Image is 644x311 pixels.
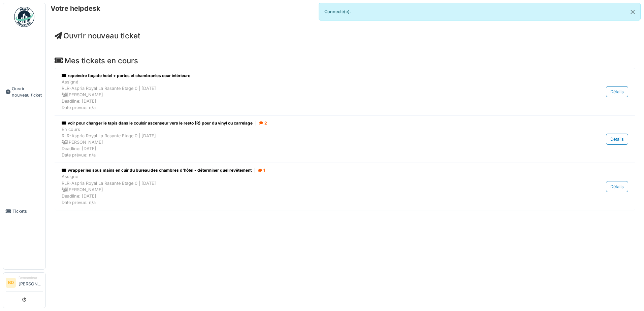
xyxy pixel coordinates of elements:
[6,275,43,291] a: BD Demandeur[PERSON_NAME]
[55,31,140,40] a: Ouvrir nouveau ticket
[258,167,265,173] div: 1
[3,153,45,269] a: Tickets
[60,166,630,207] a: wrapper les sous mains en cuir du bureau des chambres d'hôtel - déterminer quel revêtement| 1 Ass...
[625,3,640,21] button: Close
[19,275,43,290] li: [PERSON_NAME]
[259,120,267,126] div: 2
[14,7,34,27] img: Badge_color-CXgf-gQk.svg
[6,278,16,288] li: BD
[60,71,630,113] a: repeindre façade hotel + portes et chambranles cour intérieure AssignéRLR-Aspria Royal La Rasante...
[606,134,628,145] div: Détails
[3,31,45,153] a: Ouvrir nouveau ticket
[254,167,256,173] span: |
[19,275,43,280] div: Demandeur
[12,85,43,98] span: Ouvrir nouveau ticket
[255,120,257,126] span: |
[55,56,635,65] h4: Mes tickets en cours
[62,120,546,126] div: voir pour changer le tapis dans le couloir ascenseur vers le resto (R) pour du vinyl ou carrelage
[60,118,630,160] a: voir pour changer le tapis dans le couloir ascenseur vers le resto (R) pour du vinyl ou carrelage...
[606,181,628,192] div: Détails
[62,79,546,111] div: Assigné RLR-Aspria Royal La Rasante Etage 0 | [DATE] [PERSON_NAME] Deadline: [DATE] Date prévue: n/a
[606,86,628,97] div: Détails
[62,73,546,79] div: repeindre façade hotel + portes et chambranles cour intérieure
[62,126,546,159] div: En cours RLR-Aspria Royal La Rasante Etage 0 | [DATE] [PERSON_NAME] Deadline: [DATE] Date prévue:...
[12,208,43,214] span: Tickets
[62,167,546,173] div: wrapper les sous mains en cuir du bureau des chambres d'hôtel - déterminer quel revêtement
[51,4,100,12] h6: Votre helpdesk
[62,173,546,206] div: Assigné RLR-Aspria Royal La Rasante Etage 0 | [DATE] [PERSON_NAME] Deadline: [DATE] Date prévue: n/a
[319,3,641,21] div: Connecté(e).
